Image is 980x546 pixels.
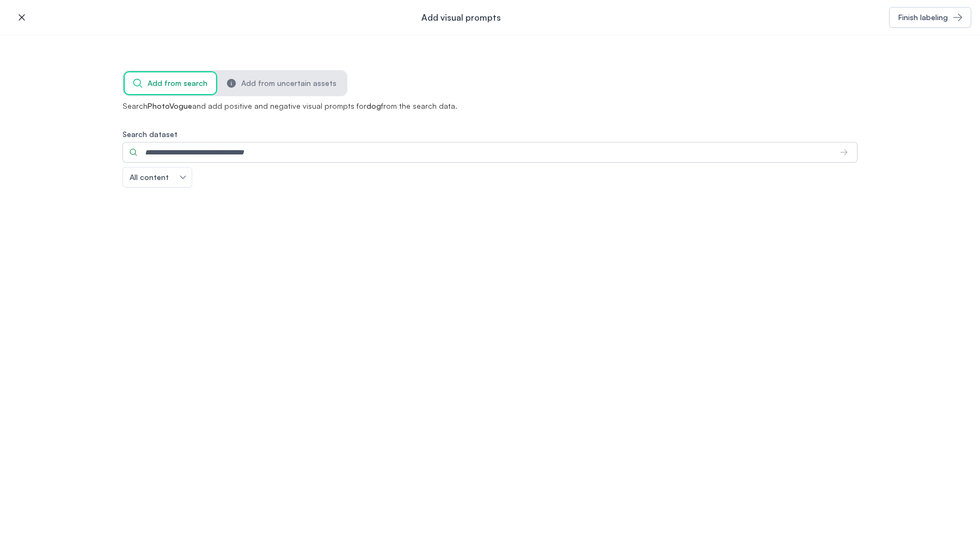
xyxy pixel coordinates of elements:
button: Add from search [125,72,216,94]
span: All content [130,172,169,183]
button: All content [123,167,192,187]
span: dog [366,101,381,110]
p: Search and add positive and negative visual prompts for from the search data. [122,101,857,111]
span: Add from uncertain assets [241,78,336,89]
span: Add from search [148,78,207,89]
nav: Tabs [122,70,347,96]
button: Add from uncertain assets [218,72,345,94]
label: Search dataset [122,129,857,140]
span: PhotoVogue [148,101,192,110]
